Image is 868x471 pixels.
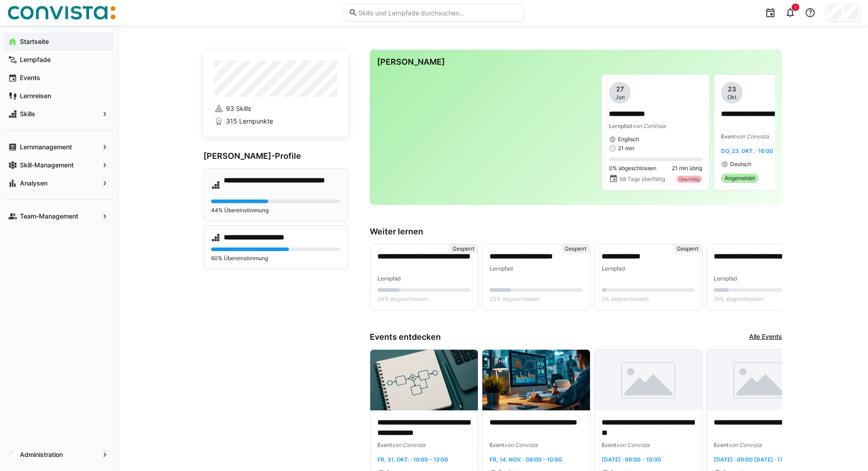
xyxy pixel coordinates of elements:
[482,350,590,410] img: image
[453,245,474,252] span: Gesperrt
[714,442,728,448] span: Event
[616,442,650,448] span: von Convista
[211,207,340,214] p: 44% Übereinstimmung
[377,275,401,282] span: Lernpfad
[618,145,634,152] span: 21 min
[725,175,755,182] span: Angemeldet
[676,176,702,183] div: Überfällig
[370,332,441,342] h3: Events entdecken
[490,265,513,272] span: Lernpfad
[490,456,562,463] span: Fr, 14. Nov. · 08:00 - 10:00
[620,176,665,183] span: 68 Tage überfällig
[211,255,340,262] p: 60% Übereinstimmung
[728,85,736,94] span: 23
[677,245,698,252] span: Gesperrt
[565,245,586,252] span: Gesperrt
[377,295,428,303] span: 24% abgeschlossen
[707,350,814,410] img: image
[730,161,751,168] span: Deutsch
[736,133,769,140] span: von Convista
[377,57,775,67] h3: [PERSON_NAME]
[602,295,649,303] span: 5% abgeschlossen
[377,442,392,448] span: Event
[721,133,736,140] span: Event
[358,9,519,17] input: Skills und Lernpfade durchsuchen…
[226,117,273,126] span: 315 Lernpunkte
[727,94,736,101] span: Okt
[226,104,251,113] span: 93 Skills
[672,165,702,172] span: 21 min übrig
[602,265,625,272] span: Lernpfad
[714,275,737,282] span: Lernpfad
[618,136,639,143] span: Englisch
[602,456,661,463] span: [DATE] · 09:00 - 10:30
[609,123,632,129] span: Lernpfad
[203,151,348,161] h3: [PERSON_NAME]-Profile
[794,5,797,10] span: 1
[370,350,478,410] img: image
[504,442,538,448] span: von Convista
[594,350,702,410] img: image
[632,123,666,129] span: von ConVista
[377,456,448,463] span: Fr, 31. Okt. · 10:00 - 12:00
[616,85,624,94] span: 27
[714,295,764,303] span: 16% abgeschlossen
[609,165,656,172] span: 0% abgeschlossen
[721,147,793,154] span: Do, 23. Okt. · 16:00 - 18:00
[490,442,504,448] span: Event
[370,227,782,237] h3: Weiter lernen
[749,332,782,342] a: Alle Events
[214,104,337,113] a: 93 Skills
[714,456,792,463] span: [DATE] · 09:00 [DATE] · 17:00
[602,442,616,448] span: Event
[728,442,762,448] span: von Convista
[615,94,625,101] span: Jun
[490,295,540,303] span: 23% abgeschlossen
[392,442,425,448] span: von Convista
